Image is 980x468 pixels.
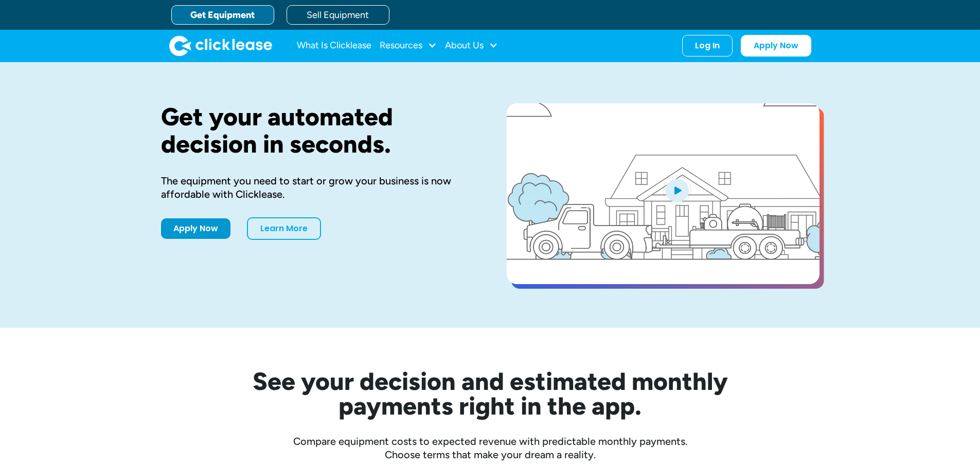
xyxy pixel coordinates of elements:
a: Apply Now [161,218,230,239]
h1: Get your automated decision in seconds. [161,103,474,158]
div: Compare equipment costs to expected revenue with predictable monthly payments. Choose terms that ... [161,435,819,461]
div: Log In [695,41,720,51]
h2: See your decision and estimated monthly payments right in the app. [202,369,778,418]
a: Sell Equipment [287,5,389,25]
a: open lightbox [507,103,819,284]
div: Resources [380,35,437,56]
img: Blue play button logo on a light blue circular background [663,176,691,204]
img: Clicklease logo [169,35,272,56]
div: The equipment you need to start or grow your business is now affordable with Clicklease. [161,174,474,201]
a: home [169,35,272,56]
a: Get Equipment [171,5,274,25]
a: Apply Now [741,35,811,57]
a: What Is Clicklease [297,35,371,56]
div: About Us [445,35,498,56]
a: Learn More [247,217,321,240]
